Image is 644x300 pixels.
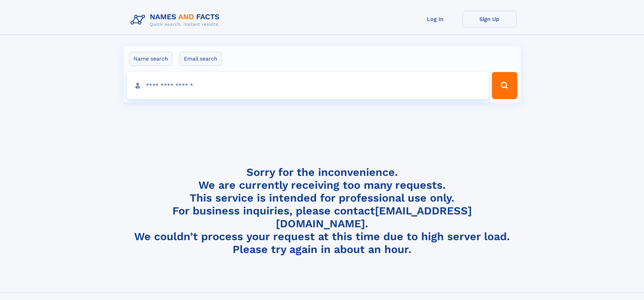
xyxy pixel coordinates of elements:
[180,52,222,66] label: Email search
[492,72,517,99] button: Search Button
[127,72,489,99] input: search input
[276,204,472,230] a: [EMAIL_ADDRESS][DOMAIN_NAME]
[408,11,462,27] a: Log In
[128,11,225,29] img: Logo Names and Facts
[128,166,517,256] h4: Sorry for the inconvenience. We are currently receiving too many requests. This service is intend...
[129,52,172,66] label: Name search
[462,11,517,27] a: Sign Up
